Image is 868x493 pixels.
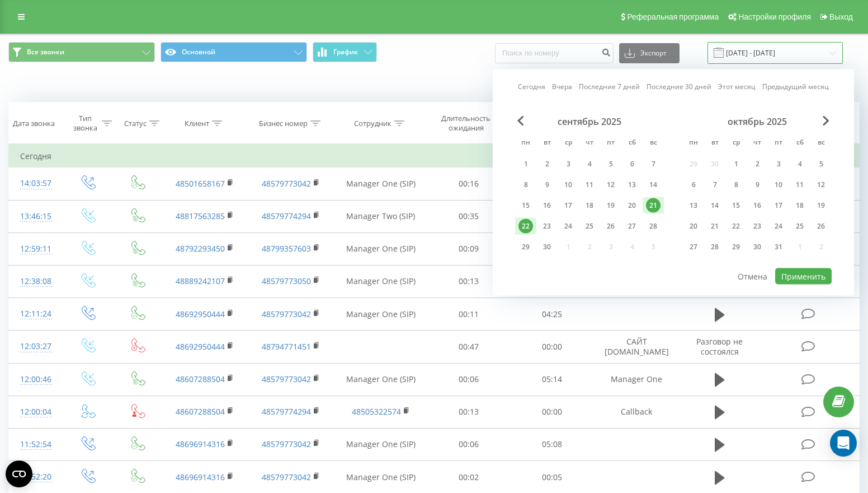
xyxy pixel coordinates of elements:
div: 1 [518,157,533,171]
div: 11 [792,178,807,192]
div: 13 [686,198,701,213]
button: Основной [161,42,307,62]
a: 48889242107 [176,276,225,286]
div: пн 8 сент. 2025 г. [515,176,536,193]
div: вс 28 сент. 2025 г. [643,218,664,235]
div: сб 6 сент. 2025 г. [621,156,643,173]
td: 00:06 [427,363,510,396]
div: 30 [540,240,554,254]
div: октябрь 2025 [683,116,832,127]
a: Вчера [552,81,572,92]
div: 4 [582,157,597,171]
div: пн 13 окт. 2025 г. [683,197,704,214]
div: вт 14 окт. 2025 г. [704,197,725,214]
div: вт 21 окт. 2025 г. [704,218,725,235]
a: 48692950444 [176,341,225,352]
button: Open CMP widget [6,461,32,487]
td: САЙТ [DOMAIN_NAME] [593,331,680,363]
div: 19 [603,198,618,213]
td: 00:09 [427,232,510,265]
div: 6 [625,157,639,171]
td: Manager One (SIP) [334,363,427,396]
div: ср 8 окт. 2025 г. [725,176,747,193]
div: 27 [686,240,701,254]
td: Manager One (SIP) [334,428,427,461]
abbr: воскресенье [645,135,662,152]
div: пн 1 сент. 2025 г. [515,156,536,173]
button: Применить [775,268,832,285]
div: 5 [603,157,618,171]
div: чт 9 окт. 2025 г. [747,176,768,193]
div: 14 [707,198,722,213]
td: 00:47 [427,331,510,363]
div: 29 [518,240,533,254]
div: 8 [518,178,533,192]
a: 48792293450 [176,243,225,254]
div: 16 [540,198,554,213]
td: 00:06 [427,428,510,461]
a: 48501658167 [176,178,225,189]
span: Разговор не состоялся [696,336,743,357]
div: 1 [729,157,743,171]
a: 48607288504 [176,406,225,417]
a: Предыдущий месяц [762,81,829,92]
td: Сегодня [9,145,860,168]
a: 48817563285 [176,211,225,221]
a: Этот месяц [718,81,756,92]
a: 48799357603 [262,243,311,254]
div: Статус [124,119,147,128]
div: вс 12 окт. 2025 г. [810,176,832,193]
a: 48579773050 [262,276,311,286]
div: 3 [771,157,786,171]
td: Manager One (SIP) [334,168,427,200]
div: ср 22 окт. 2025 г. [725,218,747,235]
div: 20 [686,219,701,234]
td: Callback [593,396,680,428]
div: вс 19 окт. 2025 г. [810,197,832,214]
div: пт 26 сент. 2025 г. [600,218,621,235]
div: 31 [771,240,786,254]
div: ср 15 окт. 2025 г. [725,197,747,214]
div: чт 11 сент. 2025 г. [579,176,600,193]
span: Настройки профиля [738,12,811,21]
div: чт 16 окт. 2025 г. [747,197,768,214]
abbr: четверг [581,135,598,152]
span: Реферальная программа [627,12,719,21]
div: 23 [540,219,554,234]
div: 21 [646,198,661,213]
div: пн 20 окт. 2025 г. [683,218,704,235]
div: 12:38:08 [20,271,51,292]
a: 48696914316 [176,472,225,482]
div: 12:11:24 [20,303,51,325]
abbr: воскресенье [813,135,829,152]
div: 13 [625,178,639,192]
abbr: вторник [706,135,723,152]
div: ср 3 сент. 2025 г. [558,156,579,173]
div: 2 [540,157,554,171]
div: 24 [771,219,786,234]
span: Все звонки [27,48,64,57]
div: 12:59:11 [20,238,51,260]
div: 18 [582,198,597,213]
span: Previous Month [517,116,524,126]
div: 11:52:20 [20,466,51,488]
button: Экспорт [619,43,680,63]
div: 13:46:15 [20,206,51,227]
abbr: пятница [602,135,619,152]
div: 12 [814,178,828,192]
div: Бизнес номер [259,119,308,128]
div: 23 [750,219,765,234]
span: График [333,48,358,56]
div: 14 [646,178,661,192]
div: сб 20 сент. 2025 г. [621,197,643,214]
a: Последние 30 дней [647,81,711,92]
td: 04:25 [510,298,593,331]
div: вт 9 сент. 2025 г. [536,176,558,193]
div: ср 24 сент. 2025 г. [558,218,579,235]
div: 29 [729,240,743,254]
div: ср 10 сент. 2025 г. [558,176,579,193]
div: вт 23 сент. 2025 г. [536,218,558,235]
div: вс 14 сент. 2025 г. [643,176,664,193]
div: 4 [792,157,807,171]
td: 00:11 [427,298,510,331]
